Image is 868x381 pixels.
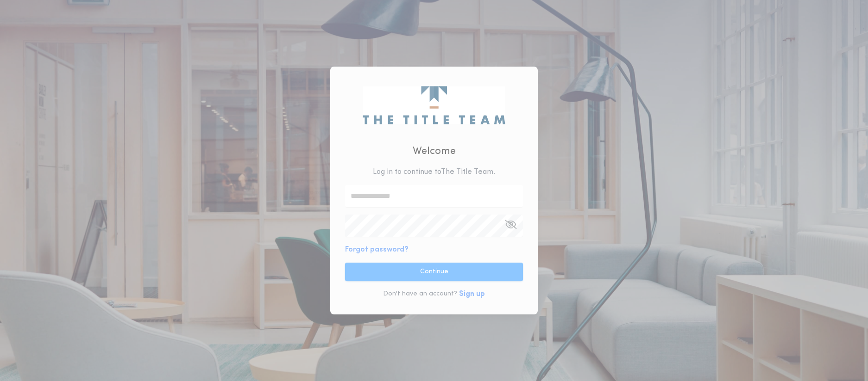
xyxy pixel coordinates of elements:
button: Continue [345,263,523,281]
button: Sign up [459,289,485,300]
p: Don't have an account? [383,289,457,299]
h2: Welcome [413,144,456,159]
button: Forgot password? [345,244,409,255]
img: logo [363,86,505,124]
p: Log in to continue to The Title Team . [373,166,495,178]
